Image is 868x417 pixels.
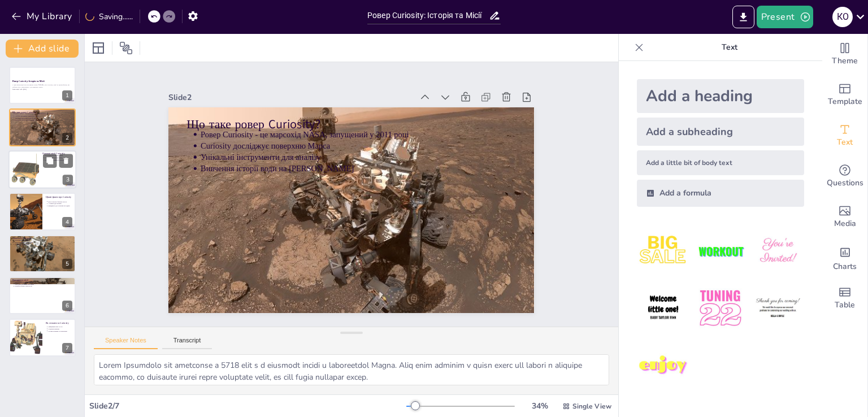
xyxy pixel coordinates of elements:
button: Transcript [162,337,212,349]
div: 7 [62,343,72,353]
div: Add charts and graphs [822,237,867,278]
div: Change the overall theme [822,34,867,75]
p: Що таке ровер Curiosity? [12,110,72,114]
div: 2 [62,133,72,143]
p: Curiosity досліджує поверхню Марса [231,84,524,222]
textarea: Lorem Ipsumdolo sit ametconse a 5718 elit s d eiusmodt incidi u laboreetdol Magna. Aliq enim admi... [94,354,609,385]
p: Основні місії Curiosity [42,152,73,155]
p: Curiosity досліджує поверхню Марса [15,115,72,117]
span: Questions [827,177,863,189]
div: 5 [62,259,72,269]
div: К О [832,7,853,27]
button: Present [757,6,813,28]
div: Add images, graphics, shapes or video [822,197,867,237]
p: Вивчення історії води на [PERSON_NAME] [15,119,72,121]
span: Text [837,136,853,149]
p: Швидкість до 90 метрів на годину [48,205,72,207]
p: 17 камер для зйомки [48,203,72,205]
p: Виявлення води в минулому [15,281,72,283]
div: Add a little bit of body text [637,150,804,175]
p: Лазерний спектрометр [15,239,72,241]
p: Пошук ознак давнього життя [45,159,73,161]
div: 7 [9,319,76,356]
p: Нові дані для майбутніх місій [15,283,72,285]
div: Get real-time input from your audience [822,156,867,197]
p: Що таке ровер Curiosity? [226,56,533,205]
div: 6 [9,277,76,314]
p: Вага Curiosity близько 900 кг [48,201,72,203]
div: Layout [89,39,107,57]
div: 2 [9,108,76,146]
p: Аналізатор атмосфери [15,243,72,245]
img: 3.jpeg [752,225,804,277]
span: Charts [833,260,857,273]
button: Delete Slide [59,154,73,167]
div: 34 % [526,401,553,411]
div: Slide 2 / 7 [89,401,406,411]
div: 4 [9,193,76,230]
strong: Ровер Curiosity: Історія та Місії [12,80,45,83]
p: Унікальні інструменти для аналізу [15,117,72,119]
div: 3 [8,150,76,189]
p: Останні новини та оновлення [48,330,72,332]
span: Template [828,95,862,108]
p: Розвиток нових технологій [15,285,72,288]
span: Single View [572,402,611,411]
button: My Library [8,7,77,25]
input: Insert title [367,7,489,24]
div: 1 [9,67,76,104]
div: Slide 2 [222,27,449,136]
div: Saving...... [85,11,133,22]
p: Офіційний сайт NASA [48,326,72,328]
p: Технології Curiosity [12,236,72,240]
img: 6.jpeg [752,282,804,335]
div: Add a subheading [637,118,804,146]
div: 4 [62,217,72,227]
img: 1.jpeg [637,225,689,277]
p: Як стежити за Curiosity [46,322,72,325]
img: 5.jpeg [694,282,747,335]
div: Add a heading [637,79,804,113]
button: Add slide [6,40,79,58]
button: Duplicate Slide [43,154,57,167]
img: 7.jpeg [637,340,689,392]
div: 1 [62,90,72,101]
div: Add a formula [637,180,804,207]
p: Важливість місії [12,279,72,282]
div: Add a table [822,278,867,319]
button: Speaker Notes [94,337,158,349]
p: Соціальні мережі [48,328,72,331]
span: Media [834,218,856,230]
img: 2.jpeg [694,225,747,277]
button: К О [832,6,853,28]
p: Дослідження кратера Гейла [45,155,73,157]
span: Table [835,299,855,311]
p: Цікаві факти про Curiosity [46,196,72,199]
div: Add text boxes [822,115,867,156]
p: Ровер Curiosity - це марсохід NASA, запущений у 2011 році [236,73,529,211]
div: 5 [9,235,76,272]
span: Theme [832,55,858,67]
div: Add ready made slides [822,75,867,115]
p: Аналіз марсіанських порід [45,157,73,159]
p: У цій презентації ми розглянемо ровер Curiosity, його історію, місії та цікаві факти, які роблять... [12,84,72,88]
p: Вивчення історії води на [PERSON_NAME] [222,105,515,243]
img: 4.jpeg [637,282,689,335]
div: 6 [62,301,72,311]
p: Generated with [URL] [12,88,72,90]
button: Export to PowerPoint [732,6,754,28]
span: Position [119,41,133,55]
p: Рентгенівський спектрометр [15,241,72,244]
p: Text [648,34,811,61]
div: 3 [63,175,73,185]
p: Унікальні інструменти для аналізу [227,94,519,232]
p: Ровер Curiosity - це марсохід NASA, запущений у 2011 році [15,112,72,115]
